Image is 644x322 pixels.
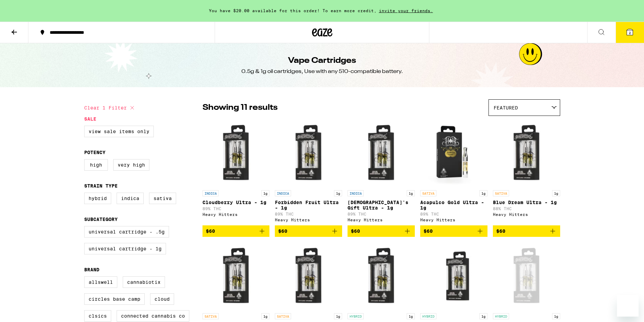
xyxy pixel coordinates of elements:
p: Forbidden Fruit Ultra - 1g [275,200,342,210]
p: INDICA [348,190,364,196]
span: invite your friends. [377,8,435,13]
p: SATIVA [420,190,436,196]
a: Open page for Forbidden Fruit Ultra - 1g from Heavy Hitters [275,119,342,225]
label: Circles Base Camp [84,293,145,305]
legend: Sale [84,116,96,122]
span: 2 [629,31,631,35]
p: HYBRID [420,313,436,319]
img: Heavy Hitters - God's Gift Ultra - 1g [348,119,415,187]
span: $60 [351,228,360,234]
button: Add to bag [493,225,560,237]
button: Clear 1 filter [84,99,136,116]
label: CLSICS [84,310,111,322]
button: Add to bag [275,225,342,237]
label: Indica [117,193,144,204]
p: 89% THC [348,212,415,216]
label: Cloud [150,293,174,305]
button: Add to bag [420,225,487,237]
legend: Potency [84,150,105,155]
img: Heavy Hitters - Cloudberry Ultra - 1g [202,119,270,187]
p: 1g [334,190,342,196]
label: Cannabiotix [123,276,165,288]
label: High [84,159,108,171]
legend: Strain Type [84,183,118,189]
label: Universal Cartridge - 1g [84,243,166,254]
div: Heavy Hitters [275,218,342,222]
img: Heavy Hitters - Blue Dream Ultra - 1g [493,119,560,187]
p: Blue Dream Ultra - 1g [493,200,560,205]
p: [DEMOGRAPHIC_DATA]'s Gift Ultra - 1g [348,200,415,210]
p: 89% THC [275,212,342,216]
p: INDICA [275,190,291,196]
p: 1g [261,190,269,196]
button: Add to bag [348,225,415,237]
span: Featured [494,105,518,110]
p: 1g [479,190,487,196]
div: 0.5g & 1g oil cartridges, Use with any 510-compatible battery. [241,68,403,75]
p: HYBRID [348,313,364,319]
div: Heavy Hitters [202,212,270,217]
p: HYBRID [493,313,509,319]
p: SATIVA [493,190,509,196]
img: Heavy Hitters - Maui Wowie Ultra - 1g [275,242,342,310]
img: Heavy Hitters - Forbidden Fruit Ultra - 1g [275,119,342,187]
p: SATIVA [275,313,291,319]
img: Heavy Hitters - Cereal Milk Ultra - 1g [348,242,415,310]
div: Heavy Hitters [493,212,560,217]
img: Heavy Hitters - Peach Crescendo Ultra - 1g [420,242,487,310]
p: Acapulco Gold Ultra - 1g [420,200,487,210]
p: 1g [479,313,487,319]
legend: Brand [84,267,99,272]
div: Heavy Hitters [420,218,487,222]
label: Hybrid [84,193,111,204]
span: $60 [206,228,215,234]
button: 2 [616,22,644,43]
label: Allswell [84,276,117,288]
p: 1g [552,190,560,196]
img: Heavy Hitters - Durban Poison Ultra - 1g [202,242,270,310]
p: 1g [552,313,560,319]
a: Open page for God's Gift Ultra - 1g from Heavy Hitters [348,119,415,225]
span: $60 [496,228,505,234]
button: Add to bag [202,225,270,237]
span: $60 [424,228,433,234]
p: Cloudberry Ultra - 1g [202,200,270,205]
a: Open page for Acapulco Gold Ultra - 1g from Heavy Hitters [420,119,487,225]
label: Connected Cannabis Co [117,310,189,322]
span: You have $20.00 available for this order! To earn more credit, [209,8,377,13]
a: Open page for Cloudberry Ultra - 1g from Heavy Hitters [202,119,270,225]
p: 1g [407,313,415,319]
div: Heavy Hitters [348,218,415,222]
p: 88% THC [493,206,560,211]
p: 1g [261,313,269,319]
label: View Sale Items Only [84,126,154,137]
p: 89% THC [420,212,487,216]
h1: Vape Cartridges [288,55,356,67]
a: Open page for Blue Dream Ultra - 1g from Heavy Hitters [493,119,560,225]
legend: Subcategory [84,217,118,222]
label: Very High [113,159,149,171]
p: INDICA [202,190,219,196]
label: Sativa [149,193,176,204]
p: SATIVA [202,313,219,319]
img: Heavy Hitters - Acapulco Gold Ultra - 1g [420,119,487,187]
iframe: Button to launch messaging window [617,295,639,317]
p: Showing 11 results [202,102,278,114]
label: Universal Cartridge - .5g [84,226,169,238]
p: 1g [407,190,415,196]
p: 89% THC [202,206,270,211]
span: $60 [278,228,287,234]
p: 1g [334,313,342,319]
